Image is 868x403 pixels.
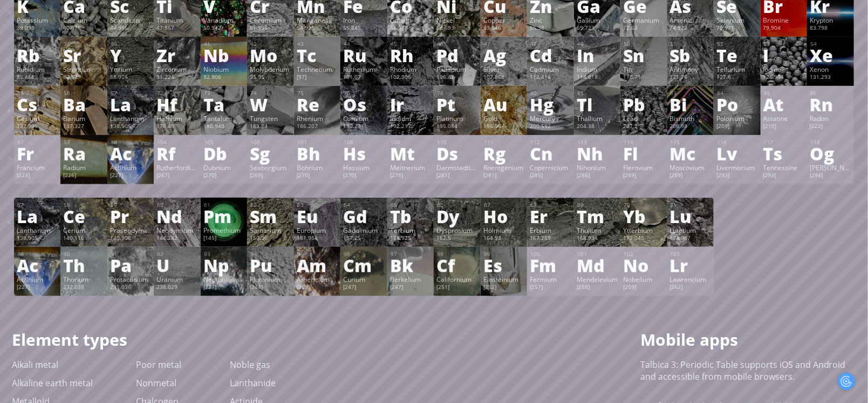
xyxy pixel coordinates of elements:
div: 48 [530,41,571,48]
div: [210] [763,123,805,131]
div: Rn [810,96,851,113]
div: Gold [483,114,525,123]
div: 39 [111,41,152,48]
div: 112.414 [530,73,571,82]
div: Copernicium [530,163,571,172]
div: Ac [110,145,152,162]
div: Ag [483,46,525,64]
div: Germanium [623,16,665,24]
div: Ts [763,145,805,162]
div: Cobalt [390,16,432,24]
div: [289] [623,172,665,180]
div: W [250,96,291,113]
div: [PERSON_NAME] [810,163,851,172]
div: Livermorium [716,163,758,172]
div: 50 [624,41,665,48]
div: 38 [64,41,105,48]
div: Rubidium [17,65,58,73]
a: Noble gas [230,359,270,371]
div: 64 [344,201,385,209]
div: Tc [297,46,338,64]
div: Rhenium [297,114,338,123]
div: 116 [717,139,758,146]
div: 106.42 [436,73,478,82]
div: Mc [670,145,712,162]
div: Dubnium [203,163,245,172]
div: 83.798 [810,24,851,33]
div: 46 [437,41,478,48]
div: Gallium [577,16,618,24]
div: 70 [624,201,665,209]
div: [267] [156,172,198,180]
div: Ra [63,145,105,162]
div: Rutherfordium [156,163,198,172]
div: Indium [577,65,618,73]
div: Palladium [436,65,478,73]
div: 117 [764,139,805,146]
div: Cesium [17,114,58,123]
div: 83 [671,90,712,97]
div: 40.078 [63,24,105,33]
div: 113 [577,139,618,146]
div: 82 [624,90,665,97]
div: Radium [63,163,105,172]
div: 101.07 [343,73,385,82]
div: 65.38 [530,24,571,33]
div: Sr [63,46,105,64]
div: Molybdenum [250,65,291,73]
div: 60 [157,201,198,209]
div: Ba [63,96,105,113]
div: Tennessine [763,163,805,172]
div: Ds [436,145,478,162]
div: 75 [297,90,338,97]
div: 126.904 [763,73,805,82]
div: 85.468 [17,73,58,82]
div: Seaborgium [250,163,291,172]
div: Chromium [250,16,291,24]
div: Zinc [530,16,571,24]
div: Fl [623,145,665,162]
div: Ir [390,96,432,113]
div: Yttrium [110,65,152,73]
div: Mercury [530,114,571,123]
div: [293] [716,172,758,180]
div: 79 [484,90,525,97]
div: 88.906 [110,73,152,82]
div: 112 [530,139,571,146]
div: 138.905 [110,123,152,131]
div: 92.906 [203,73,245,82]
div: [278] [390,172,432,180]
div: 200.592 [530,123,571,131]
div: 59 [111,201,152,209]
div: 55.845 [343,24,385,33]
div: Sm [250,207,291,225]
div: Roentgenium [483,163,525,172]
div: 54 [810,41,851,48]
div: 91.224 [156,73,198,82]
div: [223] [17,172,58,180]
div: Po [716,96,758,113]
div: La [110,96,152,113]
div: Niobium [203,65,245,73]
div: 45 [391,41,432,48]
div: 47 [484,41,525,48]
div: [222] [810,123,851,131]
div: 109 [391,139,432,146]
div: 102.906 [390,73,432,82]
div: 190.23 [343,123,385,131]
div: 86 [810,90,851,97]
div: [227] [110,172,152,180]
div: Nb [203,46,245,64]
div: 67 [484,201,525,209]
div: In [577,46,618,64]
div: 77 [391,90,432,97]
a: Alkali metal [12,359,58,371]
div: 71 [671,201,712,209]
div: 78 [437,90,478,97]
div: [286] [577,172,618,180]
div: [226] [63,172,105,180]
div: 54.938 [297,24,338,33]
div: Og [810,145,851,162]
div: [269] [250,172,291,180]
div: [270] [343,172,385,180]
